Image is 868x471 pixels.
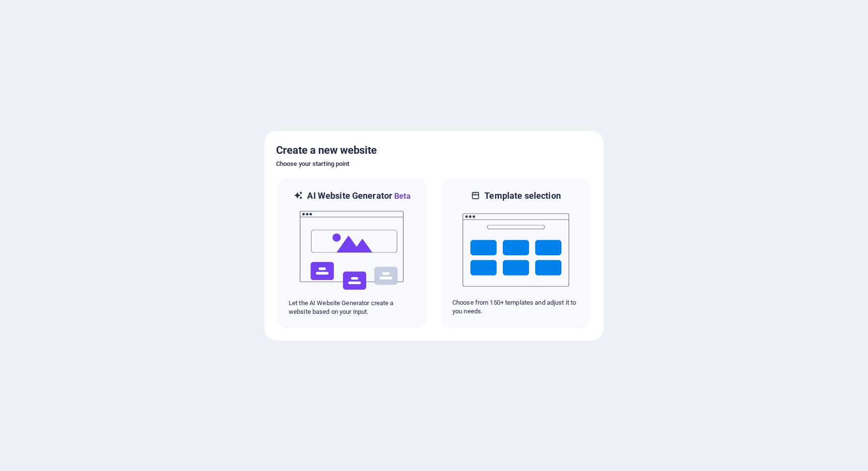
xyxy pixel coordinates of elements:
p: Choose from 150+ templates and adjust it to you needs. [452,298,579,316]
h6: Template selection [484,190,560,202]
h5: Create a new website [276,143,592,158]
img: ai [299,202,405,299]
div: AI Website GeneratorBetaaiLet the AI Website Generator create a website based on your input. [276,177,428,329]
span: Beta [392,191,411,201]
h6: AI Website Generator [307,190,410,202]
div: Template selectionChoose from 150+ templates and adjust it to you needs. [440,177,592,329]
h6: Choose your starting point [276,158,592,170]
p: Let the AI Website Generator create a website based on your input. [289,299,416,316]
